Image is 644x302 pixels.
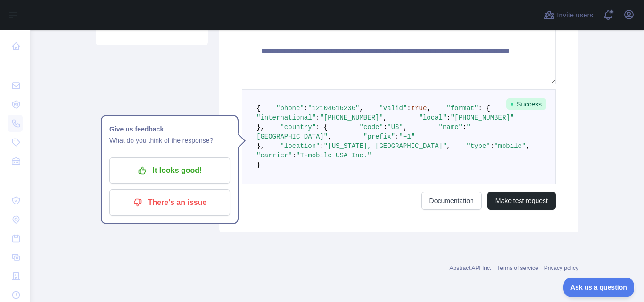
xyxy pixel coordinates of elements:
span: : [462,123,466,131]
p: What do you think of the response? [109,135,230,146]
span: true [411,105,427,112]
iframe: Toggle Customer Support [563,278,635,297]
span: : [292,152,296,159]
span: "[PHONE_NUMBER]" [320,114,383,122]
span: }, [256,142,264,150]
span: "international" [256,114,316,122]
a: Documentation [421,192,482,210]
span: "country" [280,123,316,131]
span: : [320,142,323,150]
span: , [328,133,331,140]
span: : [395,133,399,140]
span: "valid" [379,105,407,112]
span: "[US_STATE], [GEOGRAPHIC_DATA]" [324,142,446,150]
span: "12104616236" [308,105,359,112]
span: { [256,105,260,112]
span: "T-mobile USA Inc." [296,152,372,159]
a: Abstract API Inc. [450,265,492,271]
span: } [256,161,260,169]
a: Terms of service [497,265,538,271]
span: : [490,142,494,150]
div: ... [8,171,23,190]
span: : { [479,105,490,112]
span: "US" [387,123,403,131]
button: Invite users [542,8,595,23]
span: Invite users [557,10,593,21]
button: There's an issue [109,189,230,216]
span: Success [506,98,546,110]
span: : [316,114,320,122]
p: It looks good! [116,163,223,179]
span: "[PHONE_NUMBER]" [451,114,514,122]
span: "location" [280,142,320,150]
span: , [446,142,450,150]
span: "type" [466,142,490,150]
span: "prefix" [363,133,395,140]
span: "phone" [276,105,304,112]
p: There's an issue [116,195,223,211]
span: , [359,105,363,112]
button: Make test request [487,192,556,210]
button: It looks good! [109,157,230,184]
span: "local" [419,114,446,122]
h1: Give us feedback [109,123,230,135]
span: "name" [439,123,462,131]
span: "mobile" [494,142,526,150]
span: : [304,105,308,112]
span: : [407,105,411,112]
span: }, [256,123,264,131]
div: ... [8,57,23,75]
span: , [383,114,387,122]
span: , [427,105,430,112]
a: Privacy policy [544,265,578,271]
span: "format" [446,105,478,112]
span: : [446,114,450,122]
span: "+1" [399,133,415,140]
span: : [383,123,387,131]
span: , [403,123,407,131]
span: "code" [359,123,383,131]
span: : { [316,123,328,131]
span: , [526,142,529,150]
span: "carrier" [256,152,292,159]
